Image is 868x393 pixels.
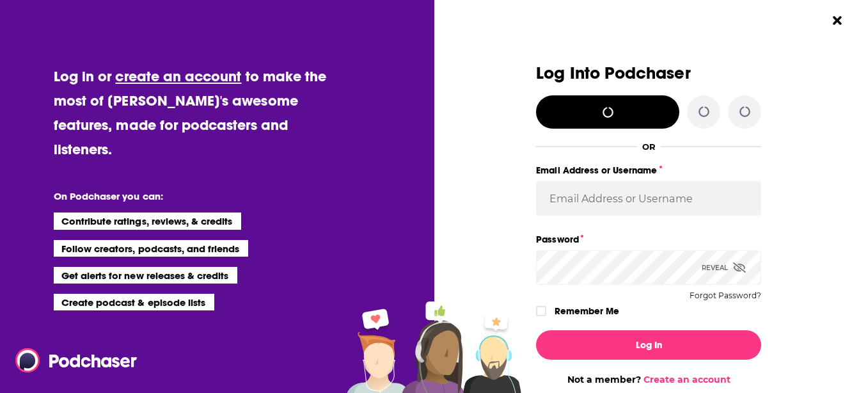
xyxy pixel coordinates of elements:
[15,348,128,373] a: Podchaser - Follow, Share and Rate Podcasts
[690,291,761,300] button: Forgot Password?
[825,8,849,33] button: Close Button
[555,303,619,319] label: Remember Me
[54,213,242,229] li: Contribute ratings, reviews, & credits
[536,181,761,216] input: Email Address or Username
[115,67,241,85] a: create an account
[54,294,214,310] li: Create podcast & episode lists
[536,374,761,385] div: Not a member?
[642,141,656,152] div: OR
[536,231,761,248] label: Password
[54,240,249,257] li: Follow creators, podcasts, and friends
[702,250,746,285] div: Reveal
[15,348,138,373] img: Podchaser - Follow, Share and Rate Podcasts
[536,162,761,179] label: Email Address or Username
[536,330,761,360] button: Log In
[54,190,310,202] li: On Podchaser you can:
[54,267,237,284] li: Get alerts for new releases & credits
[643,374,730,385] a: Create an account
[536,64,761,83] h3: Log Into Podchaser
